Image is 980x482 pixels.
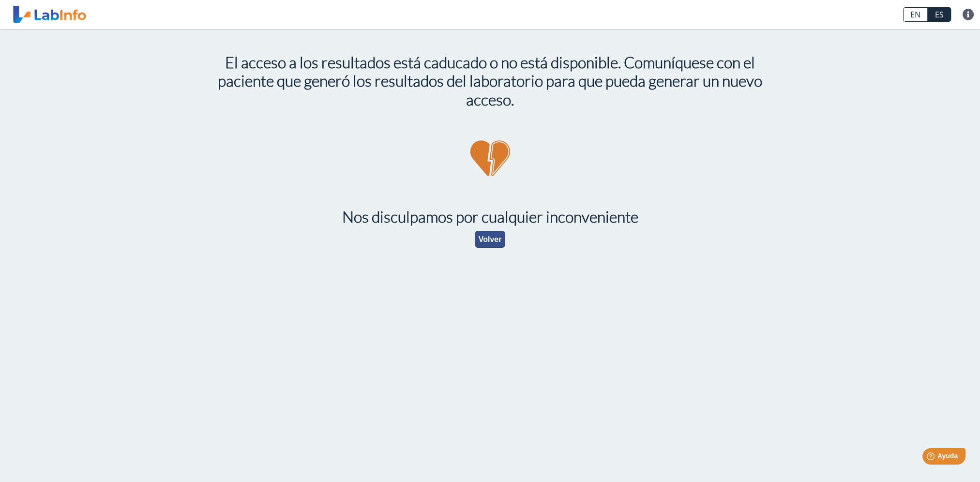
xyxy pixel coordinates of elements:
a: EN [903,7,928,22]
a: ES [928,7,951,22]
h1: El acceso a los resultados está caducado o no está disponible. Comuníquese con el paciente que ge... [214,53,766,109]
h1: Nos disculpamos por cualquier inconveniente [214,208,766,226]
button: Volver [475,231,505,248]
iframe: Help widget launcher [894,444,969,471]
